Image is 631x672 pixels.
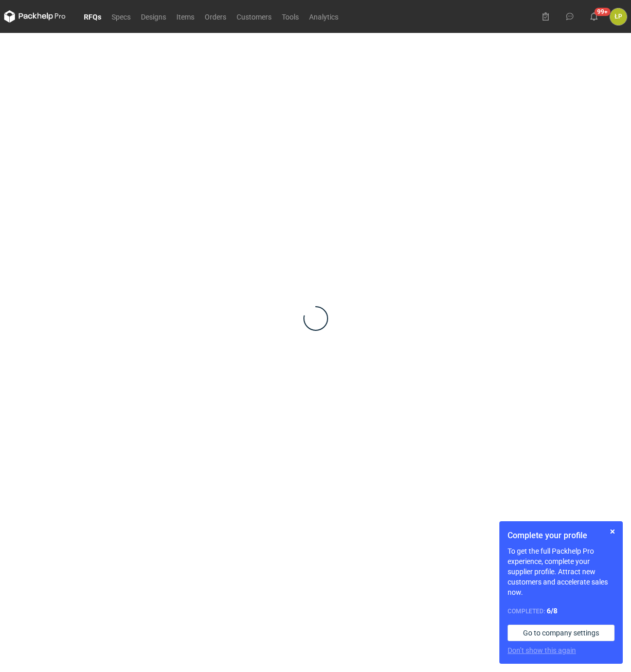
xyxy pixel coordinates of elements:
[200,10,231,23] a: Orders
[508,529,615,542] h1: Complete your profile
[508,606,615,616] div: Completed:
[547,607,557,615] strong: 6 / 8
[136,10,171,23] a: Designs
[304,10,344,23] a: Analytics
[610,8,627,25] button: ŁP
[106,10,136,23] a: Specs
[171,10,200,23] a: Items
[586,8,602,25] button: 99+
[508,645,576,656] button: Don’t show this again
[508,625,615,641] a: Go to company settings
[606,525,619,538] button: Skip for now
[610,8,627,25] div: Łukasz Postawa
[4,10,66,23] svg: Packhelp Pro
[231,10,277,23] a: Customers
[79,10,106,23] a: RFQs
[277,10,304,23] a: Tools
[508,546,615,597] p: To get the full Packhelp Pro experience, complete your supplier profile. Attract new customers an...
